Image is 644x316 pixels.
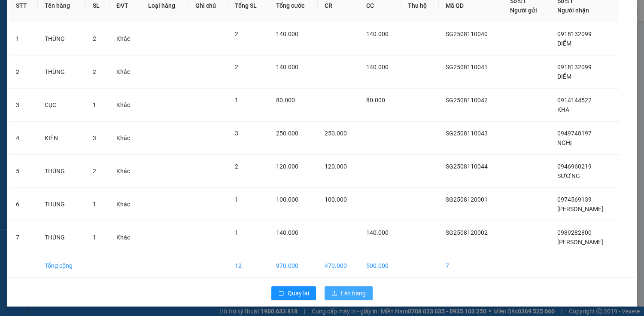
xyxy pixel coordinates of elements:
span: 2 [93,35,96,42]
td: Khác [109,122,141,155]
td: THÙNG [38,221,86,254]
td: Tổng cộng [38,254,86,278]
span: 140.000 [276,229,298,236]
span: SG2508110042 [446,97,488,104]
span: DIỂM [557,73,571,80]
span: 1 [235,97,238,104]
span: SG2508110044 [446,163,488,170]
span: 0974569139 [557,196,592,203]
td: 970.000 [269,254,318,278]
span: 0918132099 [557,31,592,37]
td: 2 [9,55,38,89]
td: 12 [228,254,269,278]
span: upload [331,290,337,297]
td: CỤC [38,89,86,122]
span: 2 [235,31,238,37]
span: SG2508110040 [446,31,488,37]
td: Khác [109,155,141,188]
span: Người gửi [510,7,537,14]
td: 5 [9,155,38,188]
span: 140.000 [276,64,298,71]
span: 1 [235,196,238,203]
span: 2 [93,68,96,75]
span: SG2508120001 [446,196,488,203]
td: THÙNG [38,155,86,188]
td: 4 [9,122,38,155]
span: 2 [93,168,96,175]
td: 500.000 [359,254,401,278]
span: 250.000 [276,130,298,137]
span: NGHỊ [557,139,572,146]
span: 140.000 [366,31,389,37]
td: 7 [9,221,38,254]
span: SG2508120002 [446,229,488,236]
td: THUNG [38,188,86,221]
td: KIỆN [38,122,86,155]
td: 470.000 [318,254,359,278]
span: 140.000 [366,229,389,236]
span: 1 [235,229,238,236]
span: 0914144522 [557,97,592,104]
span: 140.000 [366,64,389,71]
td: Khác [109,89,141,122]
span: 0946960219 [557,163,592,170]
span: 3 [235,130,238,137]
span: 0989282800 [557,229,592,236]
span: 80.000 [366,97,385,104]
span: 100.000 [276,196,298,203]
td: THÙNG [38,55,86,89]
span: 1 [93,201,96,208]
span: [PERSON_NAME] [557,239,603,245]
td: 3 [9,89,38,122]
td: 7 [439,254,503,278]
td: THÙNG [38,22,86,55]
span: 80.000 [276,97,295,104]
span: Lên hàng [341,288,366,298]
span: 250.000 [325,130,347,137]
span: 2 [235,64,238,71]
span: 3 [93,135,96,141]
span: SG2508110043 [446,130,488,137]
span: 2 [235,163,238,170]
td: Khác [109,221,141,254]
td: 6 [9,188,38,221]
td: Khác [109,22,141,55]
span: SƯƠNG [557,172,580,179]
span: SG2508110041 [446,64,488,71]
span: Quay lại [288,288,309,298]
span: 0949748197 [557,130,592,137]
td: Khác [109,188,141,221]
span: Người nhận [557,7,589,14]
span: [PERSON_NAME] [557,206,603,212]
span: 1 [93,234,96,241]
span: 120.000 [276,163,298,170]
span: 1 [93,101,96,108]
button: uploadLên hàng [325,286,373,300]
span: 120.000 [325,163,347,170]
span: KHA [557,106,569,113]
td: Khác [109,55,141,89]
span: 100.000 [325,196,347,203]
span: DIỂM [557,40,571,47]
span: rollback [278,290,284,297]
button: rollbackQuay lại [271,286,316,300]
td: 1 [9,22,38,55]
span: 140.000 [276,31,298,37]
span: 0918132099 [557,64,592,71]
